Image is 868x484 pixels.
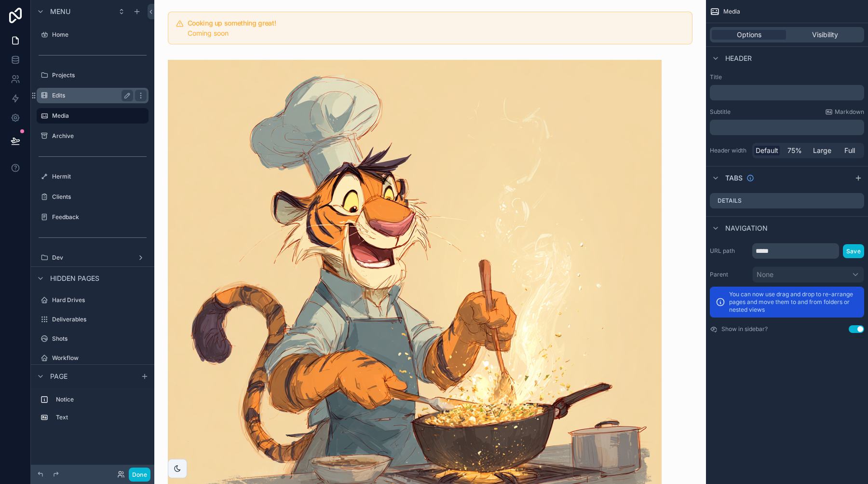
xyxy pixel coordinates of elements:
[757,270,773,279] span: None
[52,31,147,39] label: Home
[725,223,768,233] span: Navigation
[37,88,149,103] a: Edits
[710,108,731,116] label: Subtitle
[710,147,748,154] label: Header width
[710,73,864,81] label: Title
[37,350,149,366] a: Workflow
[737,30,761,40] span: Options
[52,354,147,362] label: Workflow
[52,254,133,262] label: Dev
[37,27,149,42] a: Home
[52,213,147,221] label: Feedback
[718,197,742,205] label: Details
[725,173,743,183] span: Tabs
[729,290,858,314] p: You can now use drag and drop to re-arrange pages and move them to and from folders or nested views
[843,244,864,258] button: Save
[37,169,149,184] a: Hermit
[31,387,154,435] div: scrollable content
[37,209,149,225] a: Feedback
[813,146,831,155] span: Large
[37,128,149,144] a: Archive
[723,8,740,15] span: Media
[52,296,147,304] label: Hard Drives
[710,247,748,255] label: URL path
[52,132,147,140] label: Archive
[52,193,147,201] label: Clients
[37,68,149,83] a: Projects
[752,266,864,283] button: None
[710,120,864,135] div: scrollable content
[50,372,68,381] span: Page
[756,146,778,155] span: Default
[52,173,147,180] label: Hermit
[787,146,802,155] span: 75%
[835,108,864,116] span: Markdown
[37,292,149,308] a: Hard Drives
[710,85,864,100] div: scrollable content
[37,312,149,327] a: Deliverables
[37,331,149,346] a: Shots
[825,108,864,116] a: Markdown
[844,146,855,155] span: Full
[710,271,748,278] label: Parent
[52,112,143,120] label: Media
[52,71,147,79] label: Projects
[129,468,150,482] button: Done
[812,30,838,40] span: Visibility
[721,325,768,333] label: Show in sidebar?
[56,396,145,403] label: Notice
[52,316,147,323] label: Deliverables
[52,92,129,99] label: Edits
[725,54,752,63] span: Header
[37,108,149,124] a: Media
[37,189,149,205] a: Clients
[50,7,70,16] span: Menu
[50,274,99,283] span: Hidden pages
[56,414,145,421] label: Text
[37,250,149,265] a: Dev
[52,335,147,343] label: Shots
